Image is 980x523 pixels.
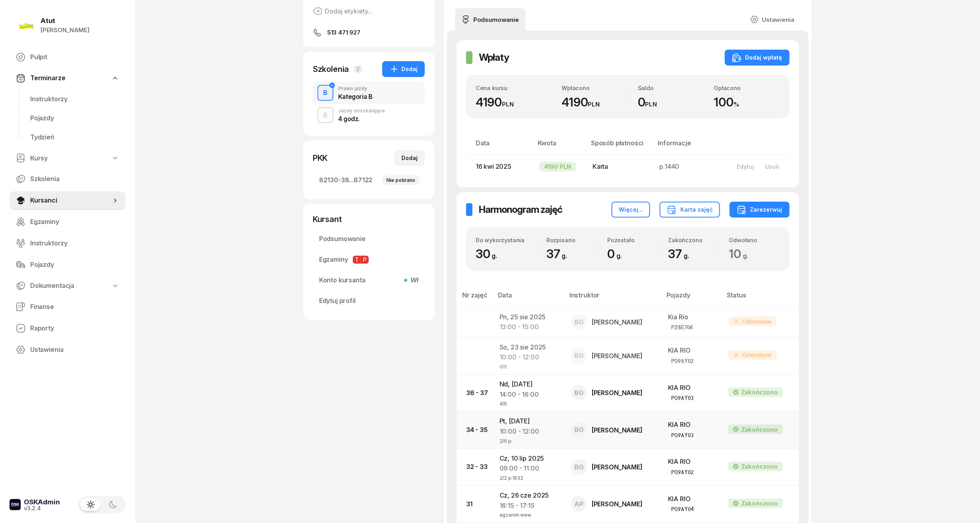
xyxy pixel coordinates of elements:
div: Szkolenia [313,64,349,75]
div: Karta [593,162,647,172]
small: % [734,100,739,108]
span: AP [574,501,584,508]
div: PO9AY02 [671,357,693,364]
th: Kwota [533,138,586,155]
span: Ustawienia [30,345,119,355]
div: Zakończono [741,425,778,435]
td: 32 - 33 [457,448,493,485]
div: PZ6E706 [671,324,693,330]
div: Kategoria B [338,93,373,100]
td: 36 - 37 [457,374,493,411]
div: KIA RIO [668,345,716,356]
div: 4/6 [500,399,558,406]
th: Data [466,138,533,155]
span: Egzaminy [30,217,119,227]
div: Prawo jazdy [338,86,373,91]
button: B [318,85,333,101]
th: Data [493,290,565,307]
a: 82130-38...87122Nie pobrano [313,171,425,190]
a: Podsumowanie [455,8,525,31]
span: T [353,256,361,264]
a: Ustawienia [744,8,801,31]
span: 37 [546,247,571,261]
button: BJazdy doszkalające4 godz. [313,104,425,126]
div: Usuń [765,163,779,170]
th: Instruktor [565,290,662,307]
h2: Harmonogram zajęć [479,203,562,216]
div: [PERSON_NAME] [592,390,643,396]
div: [PERSON_NAME] [592,464,643,470]
div: KIA RIO [668,494,716,504]
div: Odwołano [729,237,780,243]
span: Instruktorzy [30,94,119,104]
div: 4190 PLN [539,162,576,172]
span: BG [574,427,584,433]
span: Egzaminy [319,255,418,265]
span: 82130-38...87122 [319,175,418,185]
a: Ustawienia [10,340,126,359]
div: Atut [41,17,89,24]
div: Kursant [313,214,425,225]
div: Pozostało [607,237,658,243]
a: Edytuj profil [313,291,425,311]
td: Pt, [DATE] [493,411,565,448]
div: 09:00 - 11:00 [500,463,558,474]
div: Nie pobrano [382,176,420,185]
div: Saldo [638,85,704,91]
span: 2 [354,65,362,73]
div: Zakończono [741,461,778,472]
img: logo-xs-dark@2x.png [10,499,21,510]
a: Finanse [10,297,126,317]
small: PLN [645,100,657,108]
a: Egzaminy [10,212,126,232]
a: Szkolenia [10,170,126,189]
div: PO9AY04 [671,506,693,512]
span: Konto kursanta [319,275,418,286]
div: OSKAdmin [24,499,60,506]
div: v3.2.4 [24,506,60,511]
span: 513 471 927 [327,28,360,37]
div: B [320,86,331,100]
span: Podsumowanie [319,234,418,244]
span: Dokumentacja [30,281,74,291]
div: Zarezerwuj [737,205,782,214]
span: Kursanci [30,195,111,206]
td: Cz, 10 lip 2025 [493,448,565,485]
span: 10 [729,247,752,261]
div: PO9AY03 [671,394,693,401]
button: Usuń [759,160,785,173]
td: Cz, 26 cze 2025 [493,486,565,523]
a: Podsumowanie [313,230,425,249]
div: 2/2 p.1932 [500,474,558,481]
div: KIA RIO [668,420,716,430]
button: Dodaj [382,61,425,77]
div: [PERSON_NAME] [592,501,643,507]
span: Tydzień [30,132,119,143]
button: Dodaj [394,150,425,166]
button: Edytuj [731,160,759,173]
div: 6/6 [500,363,558,369]
div: egzamin wew [500,511,558,517]
div: Dodaj [389,64,418,74]
div: Zakończono [741,498,778,509]
div: [PERSON_NAME] [592,319,643,325]
th: Status [722,290,799,307]
th: Informacje [653,138,725,155]
small: g. [684,252,689,260]
button: Dodaj etykiety... [313,6,373,16]
a: Pojazdy [24,109,126,128]
span: BG [574,390,584,396]
span: Pulpit [30,52,119,62]
div: [PERSON_NAME] [592,427,643,433]
span: Wł [407,275,418,286]
small: g. [743,252,748,260]
div: Odwołane [728,350,777,360]
span: p.1440 [660,162,680,170]
button: B [318,107,333,123]
button: Dodaj wpłatę [725,50,790,66]
a: EgzaminyTP [313,250,425,269]
a: 513 471 927 [313,28,425,37]
span: Terminarze [30,73,65,83]
div: Więcej... [619,205,643,214]
th: Pojazdy [662,290,722,307]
